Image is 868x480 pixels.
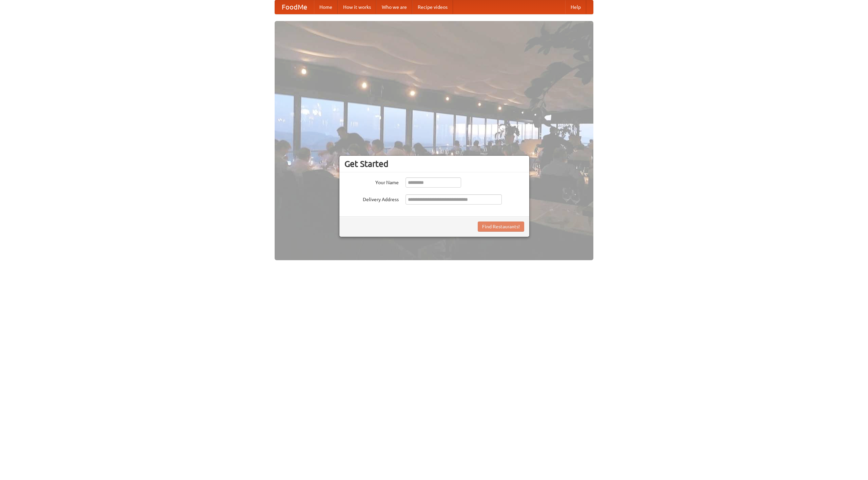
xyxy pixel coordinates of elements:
h3: Get Started [344,159,524,169]
a: Who we are [376,0,412,14]
a: Recipe videos [412,0,453,14]
button: Find Restaurants! [478,222,524,232]
a: Help [565,0,586,14]
label: Your Name [344,177,399,186]
a: How it works [338,0,376,14]
a: Home [314,0,338,14]
label: Delivery Address [344,194,399,203]
a: FoodMe [275,0,314,14]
